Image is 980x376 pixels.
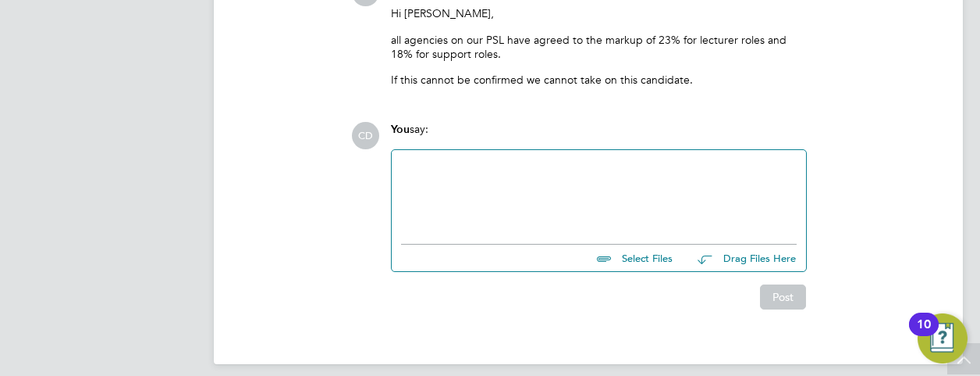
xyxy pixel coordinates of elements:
div: 10 [917,324,931,345]
button: Drag Files Here [685,242,797,275]
span: You [391,123,410,136]
button: Post [760,285,806,310]
div: say: [391,122,807,149]
span: CD [352,122,379,149]
p: all agencies on our PSL have agreed to the markup of 23% for lecturer roles and 18% for support r... [391,33,807,61]
p: If this cannot be confirmed we cannot take on this candidate. [391,73,807,87]
button: Open Resource Center, 10 new notifications [918,313,968,363]
p: Hi [PERSON_NAME], [391,6,807,20]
